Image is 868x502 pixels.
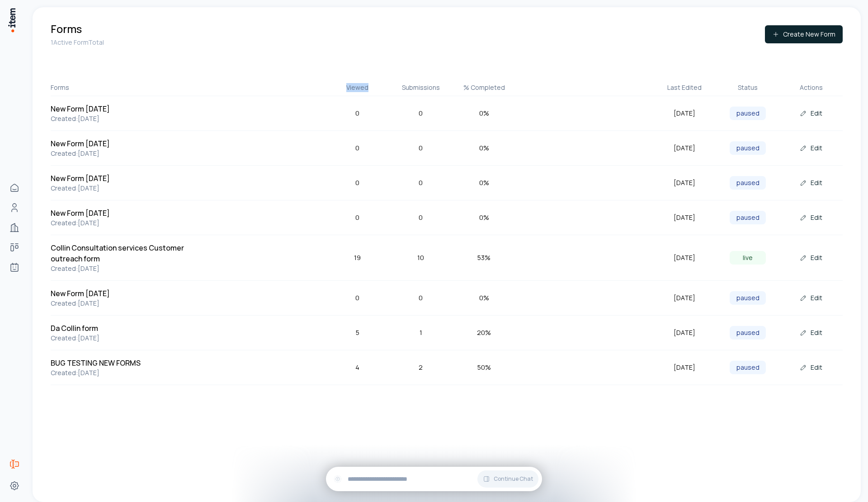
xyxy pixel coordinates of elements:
div: paused [730,291,766,305]
div: 1 [389,328,453,338]
div: 0 [389,213,453,223]
p: Created: [DATE] [51,184,189,193]
div: 0 [389,293,453,303]
div: 53 % [453,253,516,263]
div: [DATE] [653,108,716,118]
div: paused [730,176,766,190]
button: Edit [793,249,830,267]
div: [DATE] [653,293,716,303]
div: Forms [51,83,189,92]
div: [DATE] [653,328,716,338]
button: Edit [793,209,830,227]
a: Settings [5,477,24,495]
button: Continue Chat [477,470,538,488]
div: 0 % [453,108,516,118]
p: 1 Active Form Total [51,38,104,47]
a: Agents [5,258,24,276]
button: Edit [793,174,830,192]
div: [DATE] [653,253,716,263]
div: 0 % [453,143,516,153]
h5: New Form [DATE] [51,208,189,218]
a: Deals [5,238,24,256]
h5: New Form [DATE] [51,173,189,184]
p: Created: [DATE] [51,218,189,228]
div: 20 % [453,328,516,338]
p: Created: [DATE] [51,149,189,158]
button: Edit [793,324,830,342]
p: Created: [DATE] [51,368,189,377]
p: Created: [DATE] [51,334,189,343]
div: 0 [389,108,453,118]
a: Companies [5,218,24,237]
button: Edit [793,139,830,157]
span: Continue Chat [494,475,533,483]
div: [DATE] [653,363,716,372]
h1: Forms [51,22,104,36]
a: Home [5,179,24,197]
button: Create New Form [765,25,843,43]
div: Viewed [326,83,389,92]
div: 0 [326,143,389,153]
div: 50 % [453,363,516,372]
div: paused [730,211,766,224]
div: 0 [326,213,389,223]
h5: BUG TESTING NEW FORMS [51,358,189,368]
p: Created: [DATE] [51,114,189,123]
div: 10 [389,253,453,263]
div: % Completed [453,83,516,92]
img: Item Brain Logo [7,7,16,33]
h5: Collin Consultation services Customer outreach form [51,242,189,264]
div: Actions [779,83,843,92]
button: Edit [793,104,830,122]
button: Edit [793,289,830,307]
div: 0 [326,178,389,188]
div: Status [716,83,779,92]
div: 0 [326,293,389,303]
div: live [730,251,766,265]
div: 0 [389,143,453,153]
p: Created: [DATE] [51,264,189,273]
div: 4 [326,363,389,372]
p: Created: [DATE] [51,299,189,308]
div: paused [730,361,766,374]
div: Submissions [389,83,453,92]
div: [DATE] [653,213,716,223]
div: 0 [389,178,453,188]
a: Forms [5,455,24,473]
div: paused [730,326,766,339]
div: [DATE] [653,143,716,153]
div: paused [730,107,766,120]
div: 0 [326,108,389,118]
a: People [5,199,24,217]
div: 5 [326,328,389,338]
div: Continue Chat [326,467,542,491]
button: Edit [793,358,830,376]
div: Last Edited [653,83,716,92]
div: 0 % [453,293,516,303]
div: [DATE] [653,178,716,188]
h5: Da Collin form [51,323,189,334]
div: 0 % [453,213,516,223]
div: 2 [389,363,453,372]
h5: New Form [DATE] [51,103,189,114]
div: paused [730,141,766,155]
div: 19 [326,253,389,263]
h5: New Form [DATE] [51,138,189,149]
div: 0 % [453,178,516,188]
h5: New Form [DATE] [51,288,189,299]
